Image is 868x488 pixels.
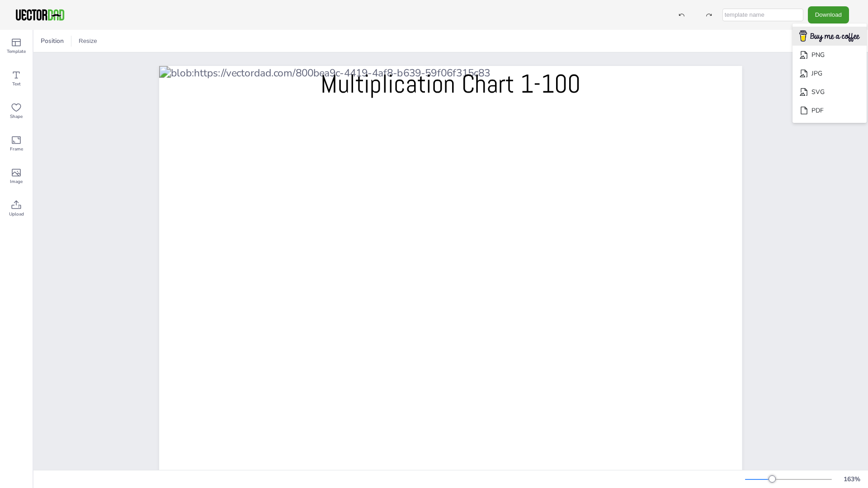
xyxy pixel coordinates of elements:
li: SVG [793,83,867,101]
span: Image [10,178,23,185]
button: Resize [75,34,101,48]
span: Position [39,37,66,45]
li: PNG [793,46,867,64]
div: 163 % [841,475,863,483]
ul: Download [793,23,867,123]
span: Multiplication Chart 1-100 [321,67,581,100]
img: buymecoffee.png [793,28,866,45]
span: Text [12,80,21,88]
span: Shape [10,113,23,120]
img: VectorDad-1.png [14,8,66,22]
span: Frame [10,145,23,153]
span: Upload [9,211,24,218]
span: Template [7,48,26,55]
input: template name [722,9,803,21]
button: Download [808,6,849,23]
li: JPG [793,64,867,83]
li: PDF [793,101,867,120]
